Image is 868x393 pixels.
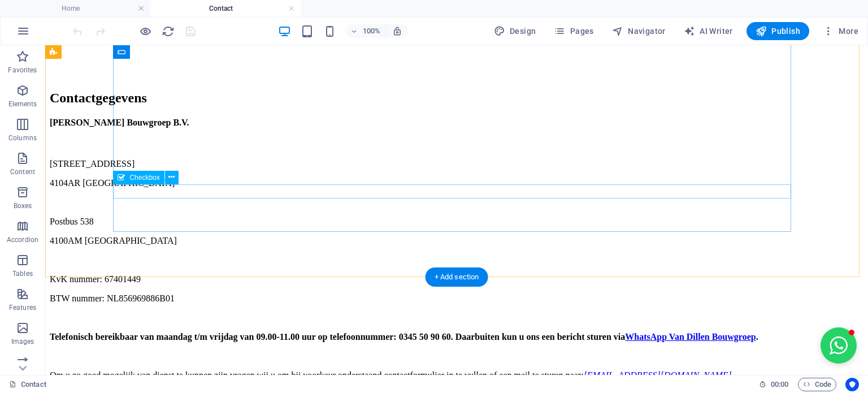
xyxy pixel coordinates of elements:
p: Content [10,167,35,176]
button: AI Writer [679,22,737,40]
button: reload [161,24,175,38]
button: Usercentrics [845,378,859,391]
p: Elements [8,100,37,109]
div: Design (Ctrl+Alt+Y) [489,22,541,40]
span: Navigator [612,25,666,37]
span: Code [803,378,831,391]
h4: Contact [150,2,301,15]
h6: 100% [363,24,381,38]
span: : [779,380,780,388]
h6: Session time [759,378,789,391]
button: Code [798,378,836,391]
span: Checkbox [129,174,159,181]
div: + Add section [426,267,488,287]
p: Tables [12,269,33,278]
button: Publish [747,22,809,40]
span: More [823,25,858,37]
i: On resize automatically adjust zoom level to fit chosen device. [392,26,402,36]
button: Design [489,22,541,40]
p: Columns [8,133,37,142]
span: Publish [756,25,800,37]
button: Navigator [607,22,670,40]
span: Pages [554,25,593,37]
button: Pages [549,22,598,40]
i: Reload page [162,25,175,38]
span: Design [494,25,536,37]
p: Accordion [7,235,38,244]
a: Click to cancel selection. Double-click to open Pages [9,378,46,391]
p: Features [9,303,36,312]
p: Boxes [14,201,32,210]
button: Open chat window [775,282,811,318]
p: Favorites [8,66,37,75]
span: 00 00 [771,378,788,391]
span: AI Writer [684,25,733,37]
p: Images [11,337,34,346]
button: More [818,22,863,40]
button: 100% [346,24,386,38]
